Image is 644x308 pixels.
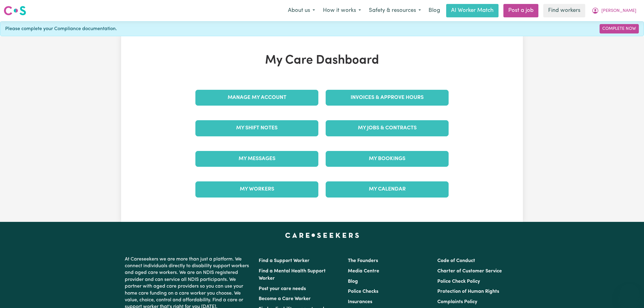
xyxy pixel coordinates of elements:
a: Insurances [348,299,372,304]
button: About us [284,4,319,17]
a: Complete Now [600,24,639,33]
button: Safety & resources [365,4,425,17]
a: My Jobs & Contracts [326,120,449,136]
button: How it works [319,4,365,17]
a: Police Checks [348,289,378,294]
a: Careseekers home page [285,233,359,238]
iframe: Button to launch messaging window [620,284,639,303]
a: Blog [425,4,444,17]
a: Media Centre [348,269,379,274]
a: My Workers [195,181,318,197]
a: My Bookings [326,151,449,167]
a: Complaints Policy [437,299,477,304]
a: Invoices & Approve Hours [326,90,449,106]
h1: My Care Dashboard [192,53,452,68]
a: My Calendar [326,181,449,197]
a: The Founders [348,258,378,263]
span: Please complete your Compliance documentation. [5,25,117,33]
a: My Messages [195,151,318,167]
a: My Shift Notes [195,120,318,136]
span: [PERSON_NAME] [601,8,636,14]
a: Post a job [503,4,538,17]
a: Become a Care Worker [259,296,311,301]
a: Code of Conduct [437,258,475,263]
img: Careseekers logo [4,5,26,16]
a: Charter of Customer Service [437,269,502,274]
a: Police Check Policy [437,279,480,284]
a: Protection of Human Rights [437,289,499,294]
a: AI Worker Match [446,4,499,17]
a: Find workers [543,4,585,17]
a: Post your care needs [259,286,306,291]
button: My Account [588,4,640,17]
a: Manage My Account [195,90,318,106]
a: Find a Mental Health Support Worker [259,269,326,281]
a: Blog [348,279,358,284]
a: Find a Support Worker [259,258,310,263]
a: Careseekers logo [4,4,26,18]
